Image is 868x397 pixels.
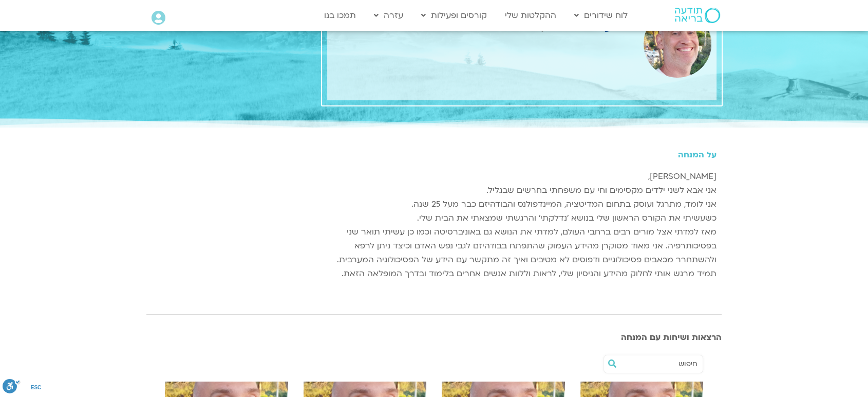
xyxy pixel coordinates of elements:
h5: על המנחה [327,150,716,159]
a: עזרה [369,6,408,25]
img: תודעה בריאה [675,8,720,23]
a: ההקלטות שלי [500,6,561,25]
h3: הרצאות ושיחות עם המנחה [146,333,722,342]
input: חיפוש [619,355,697,373]
a: תמכו בנו [319,6,361,25]
div: כשעשיתי את הקורס הראשון שלי בנושא 'נדלקתי' והרגשתי שמצאתי את הבית שלי. [327,211,716,225]
a: לוח שידורים [569,6,633,25]
div: מאז למדתי אצל מורים רבים ברחבי העולם, למדתי את הנושא גם באוניברסיטה וכמו כן עשיתי תואר שני בפסיכו... [327,225,716,267]
div: אני לומד, מתרגל ועוסק בתחום המדיטציה, המיינדפולנס והבודהיזם כבר מעל 25 שנה. [327,197,716,211]
a: קורסים ופעילות [416,6,492,25]
div: אני אבא לשני ילדים מקסימים וחי עם משפחתי בחרשים שבגליל. [327,184,716,197]
div: תמיד מרגש אותי לחלוק מהידע והניסיון שלי, לראות וללוות אנשים אחרים בלימוד ובדרך המופלאה הזאת. [327,267,716,281]
div: [PERSON_NAME], [327,170,716,184]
